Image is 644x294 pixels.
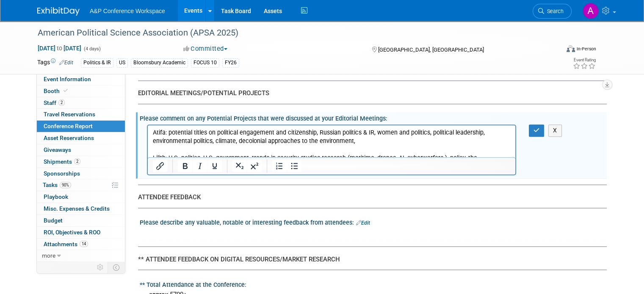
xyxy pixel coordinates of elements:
[356,220,370,226] a: Edit
[44,123,93,129] span: Conference Report
[80,241,88,247] span: 14
[93,262,108,273] td: Personalize Event Tab Strip
[191,58,219,67] div: FOCUS 10
[43,181,71,188] span: Tasks
[37,7,80,16] img: ExhibitDay
[37,97,125,109] a: Staff2
[37,168,125,179] a: Sponsorships
[116,58,128,67] div: US
[37,239,125,250] a: Attachments14
[514,44,596,57] div: Event Format
[44,170,80,177] span: Sponsorships
[180,44,231,53] button: Committed
[573,58,596,62] div: Event Rating
[74,158,80,165] span: 2
[44,111,95,118] span: Travel Reservations
[544,8,564,14] span: Search
[138,89,600,98] div: EDITORIAL MEETINGS/POTENTIAL PROJECTS
[222,58,239,67] div: FY26
[247,160,262,172] button: Superscript
[5,3,363,46] p: Atifa: potential titles on political engagement and citizenship, Russian politics & IR, women and...
[59,60,73,66] a: Edit
[81,58,113,67] div: Politics & IR
[140,216,607,227] div: Please describe any valuable, notable or interesting feedback from attendees:
[193,160,207,172] button: Italic
[37,132,125,144] a: Asset Reservations
[37,121,125,132] a: Conference Report
[44,217,63,224] span: Budget
[178,160,192,172] button: Bold
[148,125,515,157] iframe: Rich Text Area
[533,4,572,19] a: Search
[37,250,125,261] a: more
[44,229,100,236] span: ROI, Objectives & ROO
[153,160,167,172] button: Insert/edit link
[548,124,562,137] button: X
[272,160,287,172] button: Numbered list
[583,3,599,19] img: Atifa Jiwa
[37,179,125,191] a: Tasks90%
[37,74,125,85] a: Event Information
[44,99,65,106] span: Staff
[37,58,73,68] td: Tags
[44,193,68,200] span: Playbook
[44,205,110,212] span: Misc. Expenses & Credits
[58,99,65,106] span: 2
[44,88,69,94] span: Booth
[37,215,125,226] a: Budget
[37,144,125,156] a: Giveaways
[42,252,55,259] span: more
[37,203,125,214] a: Misc. Expenses & Credits
[138,193,600,202] div: ATTENDEE FEEDBACK
[44,76,91,82] span: Event Information
[108,262,125,273] td: Toggle Event Tabs
[44,135,94,141] span: Asset Reservations
[207,160,222,172] button: Underline
[35,25,549,41] div: American Political Science Association (APSA 2025)
[576,46,596,52] div: In-Person
[37,227,125,238] a: ROI, Objectives & ROO
[44,158,80,165] span: Shipments
[37,109,125,120] a: Travel Reservations
[378,47,484,53] span: [GEOGRAPHIC_DATA], [GEOGRAPHIC_DATA]
[287,160,301,172] button: Bullet list
[44,146,71,153] span: Giveaways
[37,191,125,203] a: Playbook
[37,44,82,52] span: [DATE] [DATE]
[131,58,188,67] div: Bloomsbury Academic
[64,88,68,93] i: Booth reservation complete
[138,255,600,264] div: ** ATTENDEE FEEDBACK ON DIGITAL RESOURCES/MARKET RESEARCH
[140,112,607,123] div: Please comment on any Potential Projects that were discussed at your Editorial Meetings:
[90,8,165,14] span: A&P Conference Workspace
[567,45,575,52] img: Format-Inperson.png
[60,182,71,188] span: 90%
[37,85,125,97] a: Booth
[232,160,247,172] button: Subscript
[5,3,363,46] body: Rich Text Area. Press ALT-0 for help.
[44,241,88,247] span: Attachments
[37,156,125,168] a: Shipments2
[140,278,607,289] div: ** Total Attendance at the Conference:
[83,46,101,52] span: (4 days)
[55,45,64,52] span: to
